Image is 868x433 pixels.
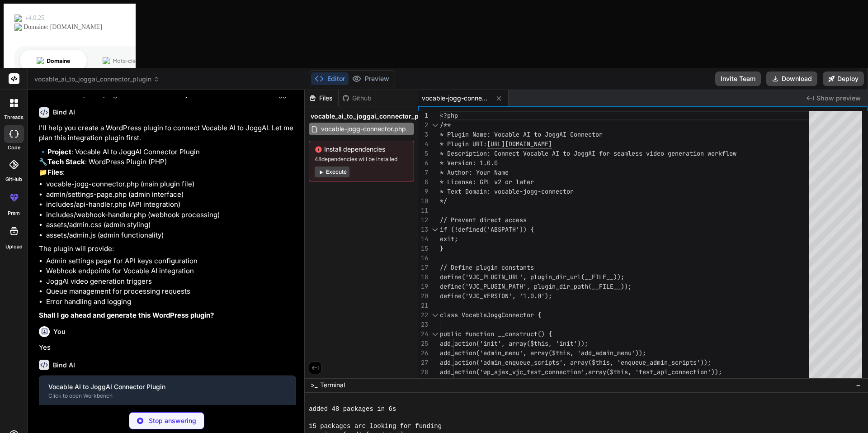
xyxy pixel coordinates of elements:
[856,381,861,390] span: −
[8,144,20,152] label: code
[39,343,296,353] p: Yes
[309,405,396,414] span: added 48 packages in 6s
[418,282,428,291] div: 19
[418,139,428,149] div: 4
[320,381,345,390] span: Terminal
[621,282,632,290] span: ));
[592,358,711,366] span: $this, 'enqueue_admin_scripts'));
[440,130,603,138] span: * Plugin Name: Vocable AI to JoggAI Connector
[418,120,428,130] div: 2
[46,266,296,276] li: Webhook endpoints for Vocable AI integration
[339,94,376,103] div: Github
[440,140,487,148] span: * Plugin URI:
[53,361,75,370] h6: Bind AI
[311,72,349,85] button: Editor
[305,94,338,103] div: Files
[53,108,75,117] h6: Bind AI
[429,120,441,130] div: Click to collapse the range.
[46,210,296,220] li: includes/webhook-handler.php (webhook processing)
[440,339,588,347] span: add_action('init', array($this, 'init'));
[48,392,272,400] div: Click to open Workbench
[418,291,428,301] div: 20
[422,94,490,103] span: vocable-jogg-connector.php
[4,114,24,121] label: threads
[418,111,428,120] div: 1
[418,339,428,348] div: 25
[418,168,428,177] div: 7
[440,273,621,281] span: define('VJC_PLUGIN_URL', plugin_dir_url(__FILE__))
[592,349,646,357] span: _admin_menu'));
[5,243,23,251] label: Upload
[349,72,393,85] button: Preview
[418,177,428,187] div: 8
[418,358,428,367] div: 27
[39,147,296,178] p: 🔹 : Vocable AI to JoggAI Connector Plugin 🔧 : WordPress Plugin (PHP) 📁 :
[440,292,552,300] span: define('VJC_VERSION', '1.0.0');
[311,112,434,121] span: vocable_ai_to_joggai_connector_plugin
[315,156,408,163] span: 48 dependencies will be installed
[418,367,428,377] div: 28
[320,124,407,134] span: vocable-jogg-connector.php
[418,310,428,320] div: 22
[47,148,71,156] strong: Project
[440,358,592,366] span: add_action('admin_enqueue_scripts', array(
[440,330,552,338] span: public function __construct() {
[418,149,428,158] div: 5
[46,200,296,210] li: includes/api-handler.php (API integration)
[39,376,281,406] button: Vocable AI to JoggAI Connector PluginClick to open Workbench
[418,225,428,234] div: 13
[429,329,441,339] div: Click to collapse the range.
[440,349,592,357] span: add_action('admin_menu', array($this, 'add
[46,256,296,266] li: Admin settings page for API keys configuration
[440,111,458,119] span: <?php
[418,348,428,358] div: 26
[311,381,317,390] span: >_
[418,244,428,253] div: 15
[418,377,428,386] div: 29
[440,282,621,290] span: define('VJC_PLUGIN_PATH', plugin_dir_path(__FILE__
[429,225,441,234] div: Click to collapse the range.
[39,123,296,143] p: I'll help you create a WordPress plugin to connect Vocable AI to JoggAI. Let me plan this integra...
[418,158,428,168] div: 6
[53,327,66,336] h6: You
[766,71,817,86] button: Download
[46,286,296,297] li: Queue management for processing requests
[440,311,541,319] span: class VocableJoggConnector {
[418,206,428,215] div: 11
[418,130,428,139] div: 3
[46,220,296,230] li: assets/admin.css (admin styling)
[854,378,863,392] button: −
[113,58,138,64] div: Mots-clés
[440,368,588,376] span: add_action('wp_ajax_vjc_test_connection',
[24,24,102,31] div: Domaine: [DOMAIN_NAME]
[8,209,20,217] label: prem
[315,167,349,177] button: Execute
[46,230,296,241] li: assets/admin.js (admin functionality)
[418,320,428,329] div: 23
[47,168,63,176] strong: Files
[823,71,864,86] button: Deploy
[440,178,534,186] span: * License: GPL v2 or later
[25,14,44,22] div: v 4.0.25
[46,179,296,190] li: vocable-jogg-connector.php (main plugin file)
[37,57,44,64] img: tab_domain_overview_orange.svg
[487,140,552,148] span: [URL][DOMAIN_NAME]
[48,382,272,391] div: Vocable AI to JoggAI Connector Plugin
[440,244,443,252] span: }
[440,225,534,233] span: if (!defined('ABSPATH')) {
[429,310,441,320] div: Click to collapse the range.
[418,234,428,244] div: 14
[418,187,428,196] div: 9
[14,24,22,31] img: website_grey.svg
[440,216,527,224] span: // Prevent direct access
[440,159,498,167] span: * Version: 1.0.0
[588,368,722,376] span: array($this, 'test_api_connection'));
[14,14,22,22] img: logo_orange.svg
[315,145,408,154] span: Install dependencies
[46,190,296,200] li: admin/settings-page.php (admin interface)
[46,297,296,307] li: Error handling and logging
[5,176,22,183] label: GitHub
[418,272,428,282] div: 18
[418,329,428,339] div: 24
[440,149,617,157] span: * Description: Connect Vocable AI to JoggAI for s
